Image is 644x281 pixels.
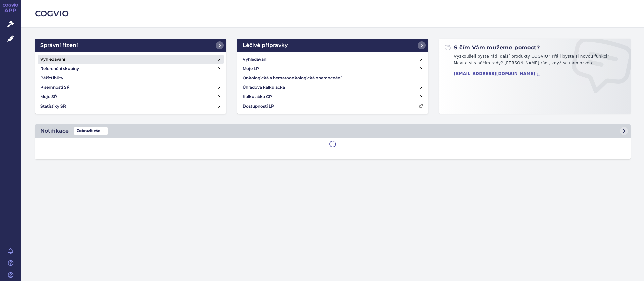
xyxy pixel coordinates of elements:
[243,65,259,72] h4: Moje LP
[38,83,224,92] a: Písemnosti SŘ
[35,8,631,19] h2: COGVIO
[40,127,69,135] h2: Notifikace
[40,75,63,81] h4: Běžící lhůty
[40,65,79,72] h4: Referenční skupiny
[35,124,631,138] a: NotifikaceZobrazit vše
[243,75,341,81] h4: Onkologická a hematoonkologická onemocnění
[243,84,285,91] h4: Úhradová kalkulačka
[240,64,426,73] a: Moje LP
[240,92,426,101] a: Kalkulačka CP
[38,73,224,83] a: Běžící lhůty
[243,41,288,49] h2: Léčivé přípravky
[240,73,426,83] a: Onkologická a hematoonkologická onemocnění
[243,93,272,100] h4: Kalkulačka CP
[40,84,70,91] h4: Písemnosti SŘ
[240,101,426,111] a: Dostupnosti LP
[444,44,540,51] h2: S čím Vám můžeme pomoct?
[444,53,625,69] p: Vyzkoušeli byste rádi další produkty COGVIO? Přáli byste si novou funkci? Nevíte si s něčím rady?...
[454,71,541,76] a: [EMAIL_ADDRESS][DOMAIN_NAME]
[237,39,429,52] a: Léčivé přípravky
[40,93,57,100] h4: Moje SŘ
[38,64,224,73] a: Referenční skupiny
[74,127,108,135] span: Zobrazit vše
[240,55,426,64] a: Vyhledávání
[35,39,226,52] a: Správní řízení
[38,55,224,64] a: Vyhledávání
[40,41,78,49] h2: Správní řízení
[40,103,66,110] h4: Statistiky SŘ
[38,92,224,101] a: Moje SŘ
[243,103,274,110] h4: Dostupnosti LP
[240,83,426,92] a: Úhradová kalkulačka
[243,56,267,63] h4: Vyhledávání
[40,56,65,63] h4: Vyhledávání
[38,101,224,111] a: Statistiky SŘ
